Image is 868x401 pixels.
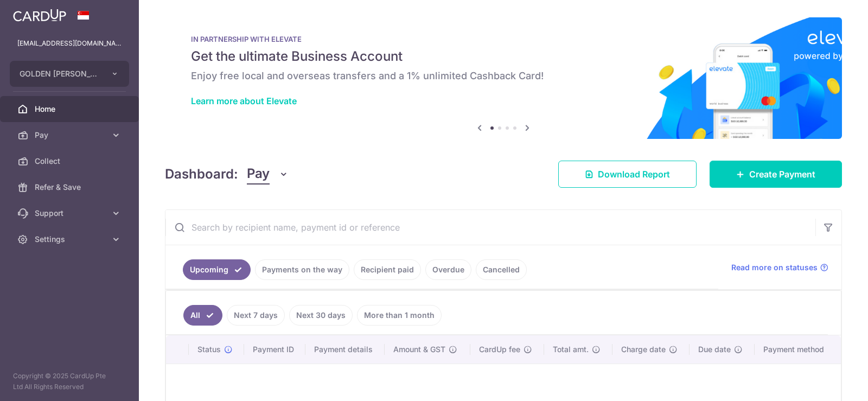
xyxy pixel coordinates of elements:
span: Collect [35,156,106,167]
a: Upcoming [183,259,251,280]
img: Renovation banner [165,17,842,139]
span: Amount & GST [393,344,445,355]
a: Create Payment [710,161,842,188]
button: Pay [247,164,289,184]
span: Read more on statuses [731,262,818,273]
span: CardUp fee [479,344,520,355]
a: More than 1 month [357,305,442,326]
span: Pay [247,164,270,184]
a: Next 30 days [289,305,353,326]
span: Settings [35,234,106,245]
span: Total amt. [553,344,589,355]
a: Learn more about Elevate [191,96,297,106]
p: [EMAIL_ADDRESS][DOMAIN_NAME] [17,38,122,49]
a: All [183,305,222,326]
h6: Enjoy free local and overseas transfers and a 1% unlimited Cashback Card! [191,69,816,82]
p: IN PARTNERSHIP WITH ELEVATE [191,35,816,43]
th: Payment ID [244,335,305,364]
span: Support [35,208,106,219]
img: CardUp [13,9,66,22]
span: Refer & Save [35,182,106,193]
h5: Get the ultimate Business Account [191,48,816,65]
span: Status [197,344,221,355]
a: Read more on statuses [731,262,828,273]
a: Payments on the way [255,259,349,280]
button: GOLDEN [PERSON_NAME] MARKETING [10,61,129,87]
span: Download Report [598,168,670,181]
th: Payment details [305,335,385,364]
input: Search by recipient name, payment id or reference [165,210,815,245]
a: Cancelled [476,259,527,280]
span: GOLDEN [PERSON_NAME] MARKETING [20,68,100,79]
span: Home [35,104,106,114]
a: Next 7 days [227,305,285,326]
a: Download Report [558,161,697,188]
a: Recipient paid [354,259,421,280]
span: Due date [698,344,731,355]
span: Charge date [621,344,666,355]
h4: Dashboard: [165,164,238,184]
th: Payment method [755,335,841,364]
a: Overdue [425,259,471,280]
span: Create Payment [749,168,815,181]
span: Pay [35,130,106,141]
